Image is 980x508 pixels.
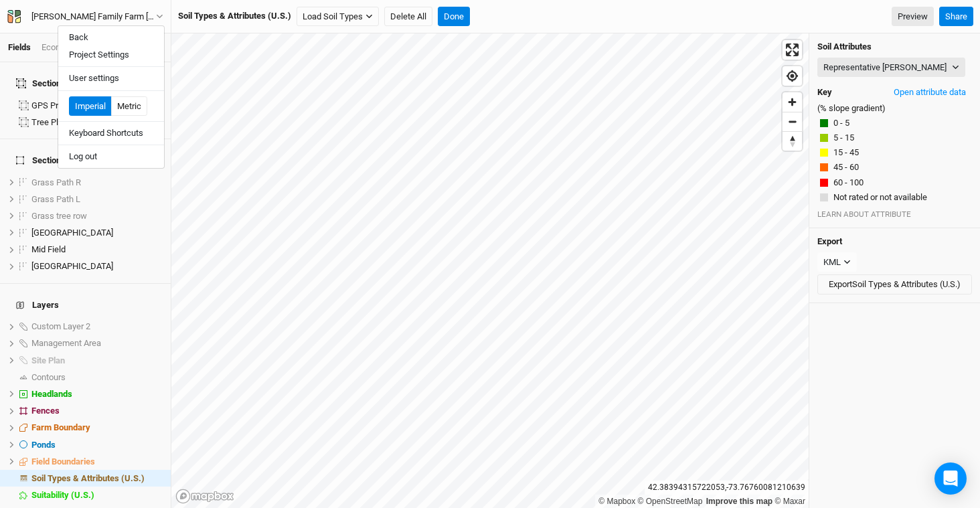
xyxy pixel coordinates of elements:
span: Not rated or not available [833,191,927,203]
button: Metric [111,96,147,116]
a: Preview [892,7,934,27]
div: Custom Layer 2 [31,321,163,332]
button: Representative [PERSON_NAME] [817,58,965,78]
button: Delete All [384,7,432,27]
div: Lower Field [31,228,163,238]
div: Open Intercom Messenger [934,462,967,495]
span: Contours [31,372,66,382]
div: Soil Types & Attributes (U.S.) [178,10,291,22]
div: Tree Plantings [31,117,163,128]
button: User settings [58,70,164,87]
span: Soil Types & Attributes (U.S.) [31,473,145,483]
span: Sections [16,155,66,166]
button: Open attribute data [888,82,972,102]
button: Zoom in [783,92,802,112]
div: Contours [31,372,163,383]
span: Management Area [31,338,101,348]
a: Improve this map [706,497,772,506]
div: 42.38394315722053 , -73.76760081210639 [645,481,809,495]
canvas: Map [171,33,809,508]
div: Grass Path L [31,194,163,205]
div: Site Plan [31,355,163,366]
div: GPS Prep Purposes [31,100,163,111]
button: [PERSON_NAME] Family Farm [PERSON_NAME] GPS Befco & Drill (ACTIVE) [7,9,164,24]
span: Reset bearing to north [783,132,802,151]
button: Done [438,7,470,27]
button: Imperial [69,96,112,116]
div: Headlands [31,389,163,400]
div: (% slope gradient) [809,33,980,228]
div: Soil Types & Attributes (U.S.) [31,473,163,484]
a: Maxar [774,497,805,506]
span: Site Plan [31,355,65,365]
h4: Layers [8,292,163,319]
a: Mapbox [598,497,635,506]
a: OpenStreetMap [638,497,703,506]
button: Find my location [783,66,802,86]
span: 15 - 45 [833,147,859,159]
span: Fences [31,406,60,416]
div: KML [823,256,841,269]
span: Headlands [31,389,72,399]
span: 0 - 5 [833,117,849,129]
div: Grass Path R [31,177,163,188]
div: Rudolph Family Farm Bob GPS Befco & Drill (ACTIVE) [31,10,156,23]
button: Reset bearing to north [783,131,802,151]
div: LEARN ABOUT ATTRIBUTE [817,209,972,220]
button: Zoom out [783,112,802,131]
h4: Soil Attributes [817,41,972,52]
span: 60 - 100 [833,177,864,189]
div: Upper Field [31,261,163,272]
button: KML [817,252,857,272]
span: [GEOGRAPHIC_DATA] [31,261,113,271]
button: Keyboard Shortcuts [58,124,164,142]
span: Ponds [31,440,56,450]
div: Section Groups [16,78,91,89]
div: Suitability (U.S.) [31,490,163,501]
span: [GEOGRAPHIC_DATA] [31,228,113,238]
div: Mid Field [31,244,163,255]
h4: Export [817,236,972,247]
div: Farm Boundary [31,422,163,433]
div: [PERSON_NAME] Family Farm [PERSON_NAME] GPS Befco & Drill (ACTIVE) [31,10,156,23]
div: Ponds [31,440,163,450]
button: Share [939,7,973,27]
span: 45 - 60 [833,161,859,173]
div: Economics [42,41,84,54]
h4: Key [817,87,832,98]
div: Fences [31,406,163,416]
button: ExportSoil Types & Attributes (U.S.) [817,274,972,294]
div: Grass tree row [31,211,163,222]
button: Log out [58,148,164,165]
span: Farm Boundary [31,422,90,432]
div: Field Boundaries [31,456,163,467]
a: Fields [8,42,31,52]
div: Management Area [31,338,163,349]
button: Enter fullscreen [783,40,802,60]
span: Custom Layer 2 [31,321,90,331]
button: Back [58,29,164,46]
span: Suitability (U.S.) [31,490,94,500]
button: Project Settings [58,46,164,64]
button: Load Soil Types [297,7,379,27]
a: Mapbox logo [175,489,234,504]
span: Field Boundaries [31,456,95,467]
span: Grass Path R [31,177,81,187]
span: 5 - 15 [833,132,854,144]
span: Mid Field [31,244,66,254]
span: Grass Path L [31,194,80,204]
span: Grass tree row [31,211,87,221]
